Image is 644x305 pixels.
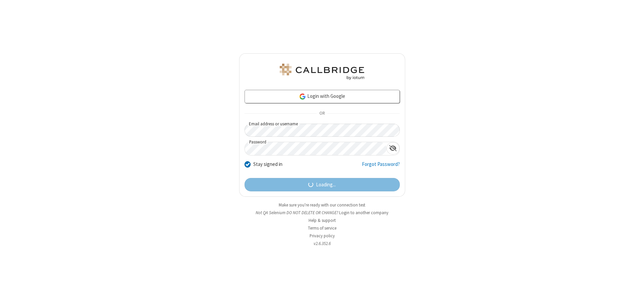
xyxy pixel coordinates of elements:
img: QA Selenium DO NOT DELETE OR CHANGE [278,64,366,80]
input: Password [245,142,386,155]
img: google-icon.png [299,93,306,100]
input: Email address or username [245,124,400,137]
a: Privacy policy [310,233,335,239]
span: Loading... [316,181,336,189]
a: Help & support [309,218,336,223]
label: Stay signed in [253,161,282,168]
button: Loading... [245,178,400,191]
span: OR [317,109,327,118]
iframe: Chat [627,288,639,300]
li: v2.6.352.6 [239,240,405,247]
button: Login to another company [339,209,388,216]
a: Forgot Password? [362,161,400,173]
a: Terms of service [308,225,336,231]
div: Show password [386,142,399,155]
a: Make sure you're ready with our connection test [279,202,365,208]
a: Login with Google [245,90,400,103]
li: Not QA Selenium DO NOT DELETE OR CHANGE? [239,209,405,216]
